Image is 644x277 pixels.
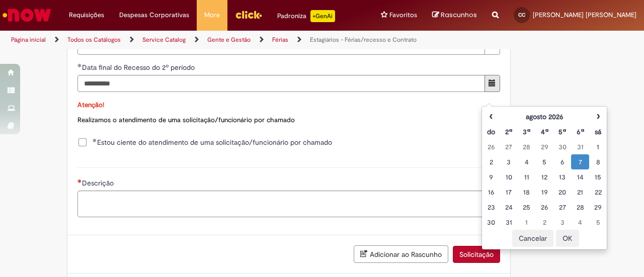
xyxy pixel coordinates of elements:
th: Quinta-feira [553,124,571,139]
button: Cancelar [512,230,553,247]
button: Adicionar ao Rascunho [354,245,448,263]
th: Quarta-feira [536,124,553,139]
div: 10 August 2026 Monday [503,172,515,182]
a: Página inicial [11,36,46,44]
span: Favoritos [389,10,417,20]
div: 20 August 2026 Thursday [556,187,569,197]
div: 04 August 2026 Tuesday [520,157,533,167]
th: Segunda-feira [500,124,518,139]
button: Mostrar calendário para Data final do Recesso do 2º período [485,75,500,92]
div: 12 August 2026 Wednesday [538,172,551,182]
div: 05 August 2026 Wednesday [538,157,551,167]
div: 17 August 2026 Monday [503,187,515,197]
div: 31 July 2026 Friday [574,142,586,152]
span: Estou ciente do atendimento de uma solicitação/funcionário por chamado [93,137,332,147]
div: 02 August 2026 Sunday [485,157,497,167]
div: 24 August 2026 Monday [503,202,515,212]
input: Data final do Recesso do 2º período 07 August 2026 Friday [77,75,485,92]
div: Escolher data [481,106,607,250]
a: Rascunhos [432,11,477,20]
a: Todos os Catálogos [67,36,121,44]
th: Sábado [589,124,607,139]
th: agosto 2026. Alternar mês [500,109,589,124]
img: ServiceNow [1,5,53,25]
div: 09 August 2026 Sunday [485,172,497,182]
div: 15 August 2026 Saturday [592,172,604,182]
th: Sexta-feira [571,124,589,139]
a: Service Catalog [142,36,186,44]
div: 22 August 2026 Saturday [592,187,604,197]
span: Necessários [77,179,82,183]
span: Requisições [69,10,104,20]
div: 26 July 2026 Sunday [485,142,497,152]
div: 29 July 2026 Wednesday [538,142,551,152]
a: Estagiários - Férias/recesso e Contrato [310,36,417,44]
div: 21 August 2026 Friday [574,187,586,197]
div: 01 September 2026 Tuesday [520,217,533,227]
span: Realizamos o atendimento de uma solicitação/funcionário por chamado [77,116,295,124]
div: 16 August 2026 Sunday [485,187,497,197]
span: Descrição [82,178,116,188]
div: 25 August 2026 Tuesday [520,202,533,212]
div: 03 September 2026 Thursday [556,217,569,227]
span: [PERSON_NAME] [PERSON_NAME] [533,11,636,19]
div: 31 August 2026 Monday [503,217,515,227]
div: Padroniza [277,10,335,22]
a: Férias [272,36,288,44]
th: Domingo [482,124,500,139]
div: 30 August 2026 Sunday [485,217,497,227]
div: 03 August 2026 Monday [503,157,515,167]
div: 27 July 2026 Monday [503,142,515,152]
span: Obrigatório Preenchido [93,138,97,142]
div: 30 July 2026 Thursday [556,142,569,152]
p: +GenAi [310,10,335,22]
div: 13 August 2026 Thursday [556,172,569,182]
ul: Trilhas de página [8,31,422,49]
div: 14 August 2026 Friday [574,172,586,182]
div: 28 August 2026 Friday [574,202,586,212]
button: Solicitação [453,246,500,263]
span: Obrigatório Preenchido [77,63,82,67]
div: 02 September 2026 Wednesday [538,217,551,227]
div: 11 August 2026 Tuesday [520,172,533,182]
div: 08 August 2026 Saturday [592,157,604,167]
span: Rascunhos [441,10,477,20]
div: 04 September 2026 Friday [574,217,586,227]
span: Atenção! [77,101,104,109]
th: Mês anterior [482,109,500,124]
span: More [204,10,220,20]
span: CC [518,12,525,18]
div: 26 August 2026 Wednesday [538,202,551,212]
div: 07 August 2026 Friday foi selecionado [574,157,586,167]
div: 18 August 2026 Tuesday [520,187,533,197]
span: Despesas Corporativas [119,10,189,20]
div: 19 August 2026 Wednesday [538,187,551,197]
a: Gente e Gestão [207,36,251,44]
div: 27 August 2026 Thursday [556,202,569,212]
div: 01 August 2026 Saturday [592,142,604,152]
div: 06 August 2026 Thursday [556,157,569,167]
div: 29 August 2026 Saturday [592,202,604,212]
button: OK [556,230,579,247]
th: Próximo mês [589,109,607,124]
img: click_logo_yellow_360x200.png [235,7,262,22]
textarea: Descrição [77,191,500,217]
span: Data final do Recesso do 2º período [82,63,197,72]
div: 05 September 2026 Saturday [592,217,604,227]
th: Terça-feira [518,124,535,139]
div: 28 July 2026 Tuesday [520,142,533,152]
div: 23 August 2026 Sunday [485,202,497,212]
